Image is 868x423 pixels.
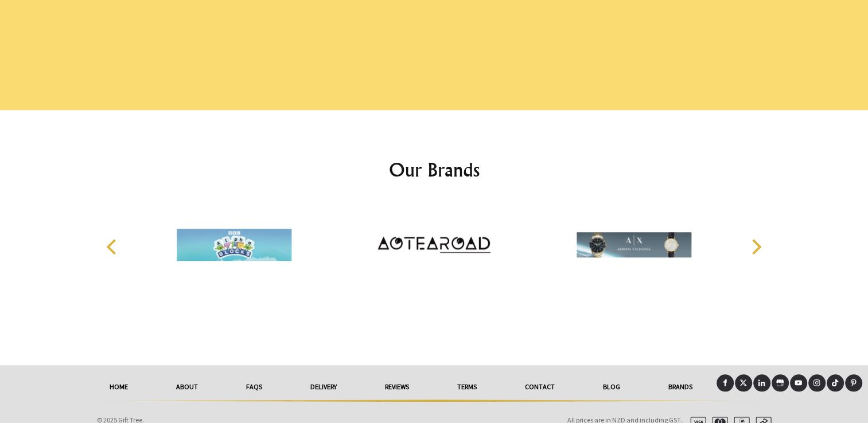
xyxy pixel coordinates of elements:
[361,374,433,399] a: reviews
[644,374,717,399] a: Brands
[501,374,579,399] a: Contact
[286,374,361,399] a: delivery
[85,374,152,399] a: HOME
[152,374,222,399] a: About
[376,202,491,288] img: Aotearoad
[827,374,844,391] a: Tiktok
[100,234,126,259] button: Previous
[177,202,291,288] img: Alphablocks
[433,374,501,399] a: Terms
[753,374,770,391] a: LinkedIn
[808,374,826,391] a: Instagram
[743,234,768,259] button: Next
[95,156,774,183] h2: Our Brands
[845,374,862,391] a: Pinterest
[222,374,286,399] a: FAQs
[717,374,734,391] a: Facebook
[577,202,691,288] img: Armani Exchange
[735,374,752,391] a: X (Twitter)
[579,374,644,399] a: Blog
[790,374,807,391] a: Youtube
